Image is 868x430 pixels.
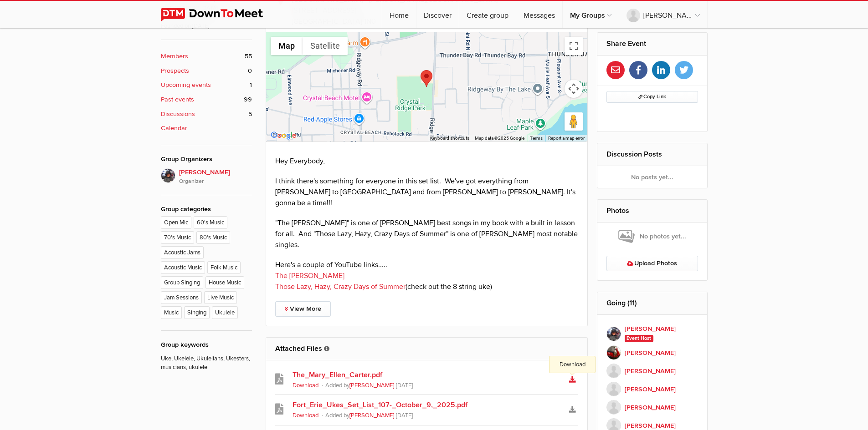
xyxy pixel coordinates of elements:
[268,130,298,142] a: Open this area in Google Maps (opens a new window)
[606,256,698,271] a: Upload Photos
[275,177,575,207] span: I think there's something for everyone in this set list. We've got everything from [PERSON_NAME] ...
[275,282,406,291] a: Those Lazy, Hazy, Crazy Days of Summer
[382,1,416,28] a: Home
[161,204,252,214] div: Group categories
[275,156,579,167] p: Hey Everybody,
[161,109,252,119] a: Discussions 5
[293,412,318,419] a: Download
[161,66,189,76] b: Prospects
[606,150,662,159] a: Discussion Posts
[566,373,578,386] a: Download
[293,400,561,410] a: Fort_Erie_Ukes_Set_List_107-_October_9,_2025.pdf
[275,271,344,280] a: The [PERSON_NAME]
[565,112,583,131] button: Drag Pegman onto the map to open Street View
[625,335,653,342] span: Event Host
[459,1,516,28] a: Create group
[325,382,396,389] span: Added by
[606,33,698,55] h2: Share Event
[179,177,252,186] i: Organizer
[248,109,252,119] span: 5
[625,384,676,395] b: [PERSON_NAME]
[275,271,492,291] span: (check out the 8 string uke)
[293,382,318,389] a: Download
[606,398,698,416] a: [PERSON_NAME]
[349,382,394,389] a: [PERSON_NAME]
[161,51,252,61] a: Members 55
[396,412,413,419] span: [DATE]
[606,324,698,344] a: [PERSON_NAME] Event Host
[161,95,252,105] a: Past events 99
[516,1,562,28] a: Messages
[275,260,387,269] span: Here's a couple of YouTube links.....
[161,168,252,186] a: [PERSON_NAME]Organizer
[244,95,252,105] span: 99
[430,135,469,142] button: Keyboard shortcuts
[250,80,252,90] span: 1
[275,301,331,317] a: View More
[606,364,621,378] img: Colin Heydon
[606,206,629,215] a: Photos
[179,167,252,186] span: [PERSON_NAME]
[550,356,595,373] span: Download
[625,403,676,413] b: [PERSON_NAME]
[271,37,303,55] button: Show street map
[161,80,252,90] a: Upcoming events 1
[606,344,698,362] a: [PERSON_NAME]
[248,66,252,76] span: 0
[606,382,621,396] img: Sandra Heydon
[597,166,707,188] div: No posts yet...
[548,136,585,141] a: Report a map error
[563,1,619,28] a: My Groups
[416,1,459,28] a: Discover
[606,292,698,314] h2: Going (11)
[475,136,524,141] span: Map data ©2025 Google
[530,136,543,141] a: Terms (opens in new tab)
[638,94,666,100] span: Copy Link
[606,327,621,341] img: Elaine
[565,80,583,98] button: Map camera controls
[275,338,579,359] h2: Attached Files
[161,350,252,372] p: Uke, Ukelele, Ukulelians, Ukesters, musicians, ukulele
[161,51,188,61] b: Members
[565,37,583,55] button: Toggle fullscreen view
[161,109,195,119] b: Discussions
[161,95,194,105] b: Past events
[606,380,698,398] a: [PERSON_NAME]
[161,80,211,90] b: Upcoming events
[606,91,698,103] button: Copy Link
[161,154,252,164] div: Group Organizers
[606,345,621,360] img: Brenda M
[268,130,298,142] img: Google
[161,340,252,350] div: Group keywords
[396,382,413,389] span: [DATE]
[606,362,698,380] a: [PERSON_NAME]
[293,369,561,380] a: The_Mary_Ellen_Carter.pdf
[161,8,277,21] img: DownToMeet
[245,51,252,61] span: 55
[161,123,252,133] a: Calendar
[618,229,686,244] span: No photos yet...
[349,412,394,419] a: [PERSON_NAME]
[606,400,621,415] img: Larry B
[625,348,676,358] b: [PERSON_NAME]
[161,123,187,133] b: Calendar
[303,37,348,55] button: Show satellite imagery
[619,1,707,28] a: [PERSON_NAME]
[625,366,676,376] b: [PERSON_NAME]
[275,218,578,249] span: "The [PERSON_NAME]" is one of [PERSON_NAME] best songs in my book with a built in lesson for all....
[161,168,175,183] img: Elaine
[625,324,676,334] b: [PERSON_NAME]
[161,66,252,76] a: Prospects 0
[325,412,396,419] span: Added by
